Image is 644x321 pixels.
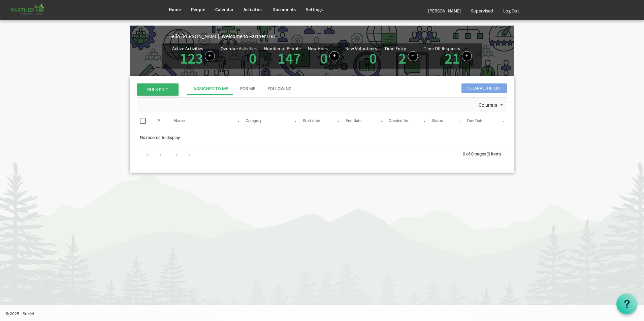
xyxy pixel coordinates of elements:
span: 0 of 0 pages [463,151,486,156]
span: Created for [389,118,409,123]
div: Overdue Activities [221,46,257,51]
span: Start date [303,118,320,123]
div: Number of Time Entries [384,46,418,66]
div: Volunteer hired in the last 7 days [345,46,379,66]
span: Documents [272,6,296,12]
div: Following [267,86,292,92]
div: tab-header [187,83,558,95]
a: 2 [398,49,406,68]
td: No records to display [137,131,507,144]
div: New Hires [308,46,328,51]
div: Activities assigned to you for which the Due Date is passed [221,46,258,66]
a: 0 [320,49,328,68]
div: Assigned To Me [193,86,228,92]
div: Columns [477,98,506,112]
span: Name [174,118,185,123]
a: 123 [180,49,203,68]
span: (0 item) [486,151,501,156]
button: Columns [477,101,506,110]
div: Go to next page [172,150,181,159]
div: Total number of active people in Partner HR [264,46,302,66]
span: Home [169,6,181,12]
a: 0 [249,49,257,68]
a: Create a new time off request [462,51,472,61]
span: Category [246,118,262,123]
div: Go to last page [185,150,194,159]
div: People hired in the last 7 days [308,46,340,66]
span: Settings [306,6,323,12]
span: Activities [244,6,262,12]
a: Log hours [408,51,418,61]
a: Add new person to Partner HR [329,51,340,61]
a: [PERSON_NAME] [423,1,466,20]
a: Supervised [466,1,498,20]
p: © 2025 - Societ [5,310,644,317]
div: Number of active Activities in Partner HR [172,46,215,66]
a: 21 [445,49,460,68]
a: 147 [278,49,301,68]
span: Columns [478,101,498,109]
div: New Volunteers [345,46,377,51]
div: Go to previous page [156,150,165,159]
span: Clear all filters [461,83,507,93]
a: Log Out [498,1,524,20]
span: End date [346,118,361,123]
span: P [157,118,160,123]
span: Status [431,118,443,123]
span: Calendar [215,6,233,12]
span: Supervised [471,8,493,14]
a: 0 [369,49,377,68]
div: Number of People [264,46,301,51]
span: BULK EDIT [137,83,179,96]
div: Time Entry [384,46,406,51]
div: Time Off Requests [424,46,460,51]
span: Due Date [467,118,483,123]
span: People [191,6,205,12]
a: Create a new Activity [205,51,215,61]
div: For Me [240,86,255,92]
div: Hello [PERSON_NAME], Welcome to Partner HR! [168,32,514,40]
div: Number of active time off requests [424,46,472,66]
div: Active Activities [172,46,203,51]
div: 0 of 0 pages (0 item) [463,146,507,160]
div: Go to first page [143,150,152,159]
